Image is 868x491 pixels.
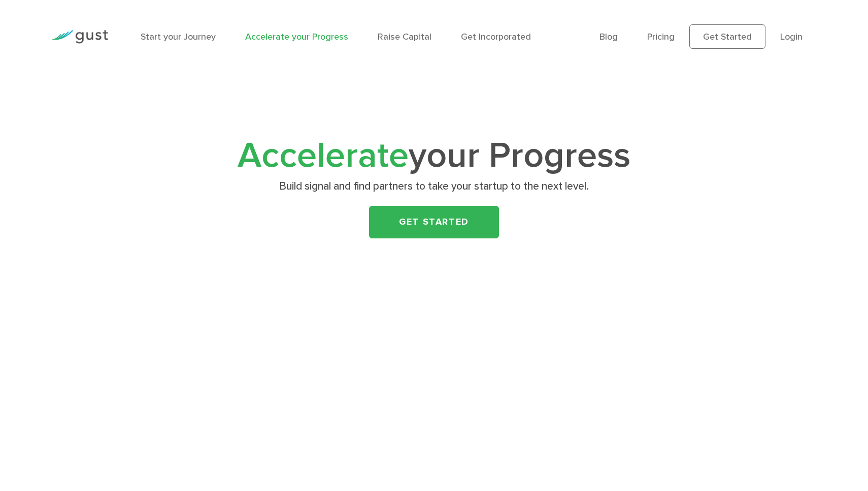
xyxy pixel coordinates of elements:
p: Build signal and find partners to take your startup to the next level. [238,179,631,194]
a: Start your Journey [141,32,216,42]
a: Get Started [369,206,499,238]
a: Get Incorporated [461,32,531,42]
a: Raise Capital [378,32,431,42]
h1: your Progress [233,140,635,172]
img: Gust Logo [51,30,108,44]
span: Accelerate [238,134,409,177]
a: Get Started [689,24,765,49]
a: Accelerate your Progress [245,32,348,42]
a: Blog [599,32,618,42]
a: Pricing [647,32,675,42]
a: Login [780,32,803,42]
